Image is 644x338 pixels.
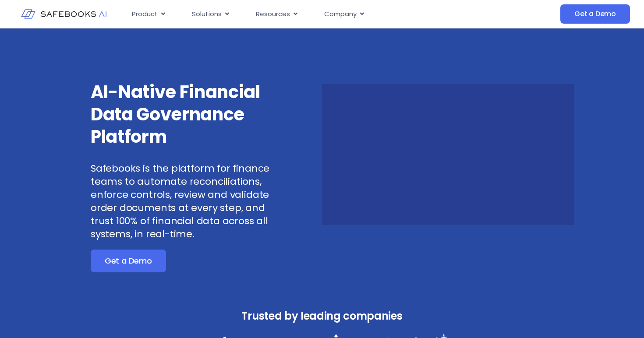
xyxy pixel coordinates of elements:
a: Get a Demo [560,4,630,24]
h3: AI-Native Financial Data Governance Platform [91,81,280,148]
div: Menu Toggle [125,6,490,23]
span: Company [324,9,357,19]
span: Get a Demo [105,257,152,265]
span: Get a Demo [574,10,616,18]
p: Safebooks is the platform for finance teams to automate reconciliations, enforce controls, review... [91,162,280,241]
a: Get a Demo [91,250,166,272]
h3: Trusted by leading companies [185,307,459,325]
span: Resources [256,9,290,19]
span: Solutions [192,9,222,19]
nav: Menu [125,6,490,23]
span: Product [132,9,158,19]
